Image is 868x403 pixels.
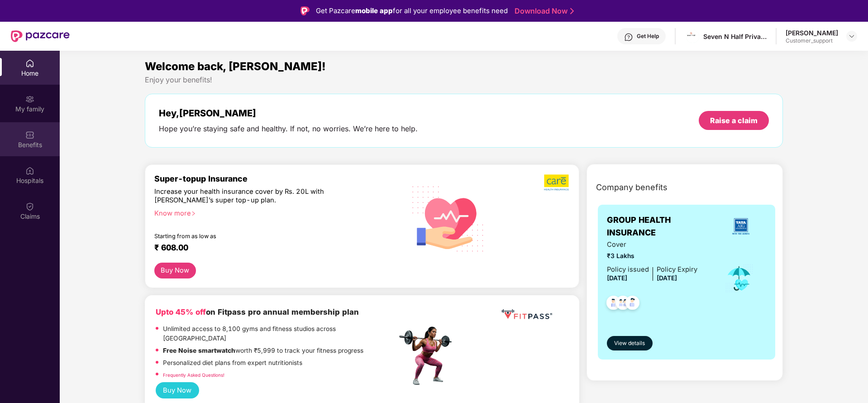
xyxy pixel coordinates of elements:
[159,108,418,119] div: Hey, [PERSON_NAME]
[657,274,677,282] span: [DATE]
[156,382,199,399] button: Buy Now
[607,336,653,350] button: View details
[624,33,633,42] img: svg+xml;base64,PHN2ZyBpZD0iSGVscC0zMngzMiIgeG1sbnM9Imh0dHA6Ly93d3cudzMub3JnLzIwMDAvc3ZnIiB3aWR0aD...
[145,75,783,85] div: Enjoy your benefits!
[154,174,397,183] div: Super-topup Insurance
[500,306,554,323] img: fppp.png
[25,130,34,139] img: svg+xml;base64,PHN2ZyBpZD0iQmVuZWZpdHMiIHhtbG5zPSJodHRwOi8vd3d3LnczLm9yZy8yMDAwL3N2ZyIgd2lkdGg9Ij...
[159,124,418,134] div: Hope you’re staying safe and healthy. If not, no worries. We’re here to help.
[11,30,70,42] img: New Pazcare Logo
[25,202,34,211] img: svg+xml;base64,PHN2ZyBpZD0iQ2xhaW0iIHhtbG5zPSJodHRwOi8vd3d3LnczLm9yZy8yMDAwL3N2ZyIgd2lkdGg9IjIwIi...
[614,339,645,348] span: View details
[515,6,571,16] a: Download Now
[156,307,359,317] b: on Fitpass pro annual membership plan
[544,174,570,191] img: b5dec4f62d2307b9de63beb79f102df3.png
[596,181,668,194] span: Company benefits
[637,33,659,40] div: Get Help
[686,30,699,43] img: untitled.jpg
[154,209,391,216] div: Know more
[163,346,363,356] p: worth ₹5,999 to track your fitness progress
[163,358,302,368] p: Personalized diet plans from expert nutritionists
[612,293,634,315] img: svg+xml;base64,PHN2ZyB4bWxucz0iaHR0cDovL3d3dy53My5vcmcvMjAwMC9zdmciIHdpZHRoPSI0OC45MTUiIGhlaWdodD...
[154,263,196,278] button: Buy Now
[163,347,235,354] strong: Free Noise smartwatch
[848,33,855,40] img: svg+xml;base64,PHN2ZyBpZD0iRHJvcGRvd24tMzJ4MzIiIHhtbG5zPSJodHRwOi8vd3d3LnczLm9yZy8yMDAwL3N2ZyIgd2...
[145,60,326,73] span: Welcome back, [PERSON_NAME]!
[154,187,358,205] div: Increase your health insurance cover by Rs. 20L with [PERSON_NAME]’s super top-up plan.
[725,264,754,293] img: icon
[154,233,358,239] div: Starting from as low as
[729,214,753,239] img: insurerLogo
[621,293,644,315] img: svg+xml;base64,PHN2ZyB4bWxucz0iaHR0cDovL3d3dy53My5vcmcvMjAwMC9zdmciIHdpZHRoPSI0OC45NDMiIGhlaWdodD...
[607,214,715,240] span: GROUP HEALTH INSURANCE
[570,6,574,16] img: Stroke
[156,307,206,317] b: Upto 45% off
[710,115,758,125] div: Raise a claim
[25,95,34,104] img: svg+xml;base64,PHN2ZyB3aWR0aD0iMjAiIGhlaWdodD0iMjAiIHZpZXdCb3g9IjAgMCAyMCAyMCIgZmlsbD0ibm9uZSIgeG...
[25,166,34,175] img: svg+xml;base64,PHN2ZyBpZD0iSG9zcGl0YWxzIiB4bWxucz0iaHR0cDovL3d3dy53My5vcmcvMjAwMC9zdmciIHdpZHRoPS...
[316,5,508,16] div: Get Pazcare for all your employee benefits need
[607,251,697,261] span: ₹3 Lakhs
[607,274,627,282] span: [DATE]
[607,264,649,275] div: Policy issued
[154,243,388,254] div: ₹ 608.00
[657,264,697,275] div: Policy Expiry
[191,211,196,216] span: right
[163,324,396,344] p: Unlimited access to 8,100 gyms and fitness studios across [GEOGRAPHIC_DATA]
[602,293,625,315] img: svg+xml;base64,PHN2ZyB4bWxucz0iaHR0cDovL3d3dy53My5vcmcvMjAwMC9zdmciIHdpZHRoPSI0OC45NDMiIGhlaWdodD...
[405,174,491,262] img: svg+xml;base64,PHN2ZyB4bWxucz0iaHR0cDovL3d3dy53My5vcmcvMjAwMC9zdmciIHhtbG5zOnhsaW5rPSJodHRwOi8vd3...
[786,29,838,37] div: [PERSON_NAME]
[355,6,393,15] strong: mobile app
[396,324,460,388] img: fpp.png
[163,372,224,378] a: Frequently Asked Questions!
[703,32,767,41] div: Seven N Half Private Limited
[786,37,838,44] div: Customer_support
[25,59,34,68] img: svg+xml;base64,PHN2ZyBpZD0iSG9tZSIgeG1sbnM9Imh0dHA6Ly93d3cudzMub3JnLzIwMDAvc3ZnIiB3aWR0aD0iMjAiIG...
[607,240,697,250] span: Cover
[300,6,310,15] img: Logo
